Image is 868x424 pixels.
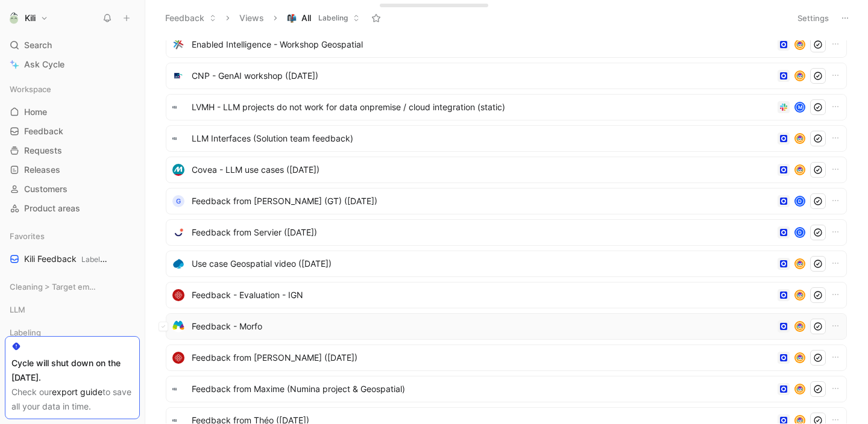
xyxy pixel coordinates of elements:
div: LLM [5,301,140,319]
div: Favorites [5,227,140,245]
img: avatar [796,260,804,268]
span: Feedback [24,125,63,137]
span: Releases [24,164,60,176]
span: Home [24,106,47,118]
span: Labeling [318,12,348,24]
a: logoFeedback - Morfoavatar [166,313,847,340]
div: Cleaning > Target empty views [5,278,140,299]
span: Feedback from Maxime (Numina project & Geospatial) [192,382,773,396]
span: CNP - GenAI workshop ([DATE]) [192,69,773,83]
a: GFeedback from [PERSON_NAME] (GT) ([DATE])D [166,188,847,214]
a: logoFeedback - Evaluation - IGNavatar [166,282,847,308]
a: logoLLM Interfaces (Solution team feedback)avatar [166,125,847,152]
a: Requests [5,142,140,160]
a: logoCovea - LLM use cases ([DATE])avatar [166,157,847,183]
a: Ask Cycle [5,55,140,73]
span: Kili Feedback [24,253,109,266]
div: G [172,195,184,207]
a: Kili FeedbackLabeling [5,250,140,268]
span: Labeling [81,255,110,264]
img: logo [172,39,184,51]
a: logoCNP - GenAI workshop ([DATE])avatar [166,63,847,89]
a: logoFeedback from Servier ([DATE])D [166,219,847,246]
img: avatar [796,322,804,331]
img: avatar [796,40,804,49]
div: D [796,197,804,205]
button: Views [234,9,269,27]
span: Search [24,38,52,52]
img: avatar [796,385,804,393]
h1: Kili [25,13,36,23]
a: logoFeedback from Maxime (Numina project & Geospatial)avatar [166,376,847,402]
button: KiliKili [5,10,51,26]
button: 📬AllLabeling [281,9,365,27]
span: Workspace [10,83,51,95]
span: Feedback from Servier ([DATE]) [192,225,773,240]
a: logoUse case Geospatial video ([DATE])avatar [166,251,847,277]
img: logo [172,132,184,145]
a: Home [5,103,140,121]
img: logo [172,101,184,113]
div: Labeling📬All [5,323,140,364]
a: logoFeedback from [PERSON_NAME] ([DATE])avatar [166,344,847,371]
a: logoEnabled Intelligence - Workshop Geospatialavatar [166,31,847,58]
div: Cycle will shut down on the [DATE]. [11,356,133,385]
img: avatar [796,134,804,143]
a: Product areas [5,199,140,217]
span: Covea - LLM use cases ([DATE]) [192,163,773,177]
span: Feedback from [PERSON_NAME] (GT) ([DATE]) [192,194,773,208]
span: Feedback - Evaluation - IGN [192,288,773,302]
span: Requests [24,145,62,157]
div: Workspace [5,80,140,98]
img: logo [172,383,184,395]
span: Cleaning > Target empty views [10,281,96,293]
span: Product areas [24,202,80,214]
div: Cleaning > Target empty views [5,278,140,296]
img: logo [172,289,184,301]
span: LLM Interfaces (Solution team feedback) [192,131,773,146]
img: avatar [796,354,804,362]
a: Releases [5,161,140,179]
span: Feedback from [PERSON_NAME] ([DATE]) [192,351,773,365]
img: Kili [8,12,20,24]
div: Check our to save all your data in time. [11,385,133,414]
div: Search [5,36,140,54]
img: logo [172,70,184,82]
img: avatar [796,166,804,174]
span: Customers [24,183,68,195]
img: logo [172,226,184,238]
img: logo [172,352,184,364]
img: 📬 [287,13,297,23]
span: Labeling [10,326,41,338]
span: Enabled Intelligence - Workshop Geospatial [192,37,773,52]
div: D [796,228,804,237]
button: Feedback [160,9,222,27]
a: export guide [52,387,102,397]
span: Favorites [10,230,45,242]
div: Labeling [5,323,140,341]
img: avatar [796,72,804,80]
div: LLM [5,301,140,322]
a: logoLVMH - LLM projects do not work for data onpremise / cloud integration (static)M [166,94,847,120]
span: LLM [10,304,25,316]
img: logo [172,320,184,332]
a: Customers [5,180,140,198]
span: Feedback - Morfo [192,319,773,334]
span: Ask Cycle [24,57,64,72]
button: Settings [792,10,834,26]
span: Use case Geospatial video ([DATE]) [192,257,773,271]
a: Feedback [5,122,140,140]
div: M [796,103,804,111]
img: logo [172,258,184,270]
span: All [301,12,311,24]
img: avatar [796,291,804,299]
span: LVMH - LLM projects do not work for data onpremise / cloud integration (static) [192,100,773,114]
img: logo [172,164,184,176]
